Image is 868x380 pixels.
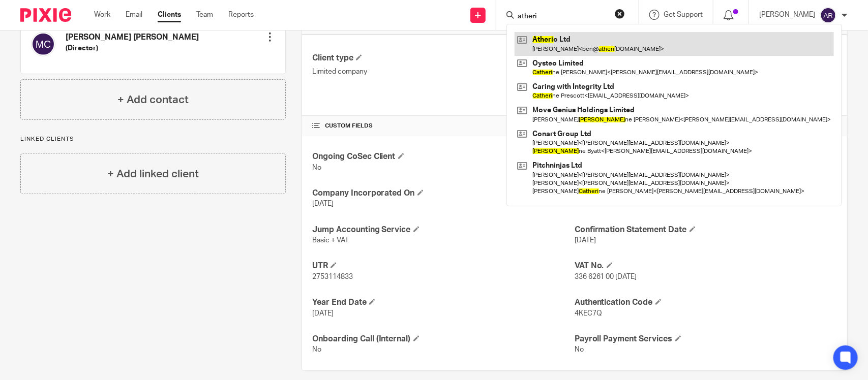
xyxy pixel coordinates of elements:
h4: Onboarding Call (Internal) [312,334,575,344]
h4: Company Incorporated On [312,188,575,199]
a: Work [94,10,110,20]
span: 2753114833 [312,273,353,280]
span: 336 6261 00 [DATE] [575,273,637,280]
img: Pixie [20,8,71,22]
a: Team [196,10,213,20]
img: svg%3E [31,32,55,56]
h4: UTR [312,261,575,271]
a: Email [126,10,142,20]
span: 4KEC7Q [575,310,602,317]
img: svg%3E [820,7,836,23]
input: Search [517,12,608,21]
a: Clients [158,10,181,20]
span: No [312,164,321,171]
h5: (Director) [66,43,199,53]
span: Get Support [664,11,703,18]
span: [DATE] [312,310,334,317]
h4: VAT No. [575,261,837,271]
h4: [PERSON_NAME] [PERSON_NAME] [66,32,199,43]
h4: Jump Accounting Service [312,225,575,235]
h4: Ongoing CoSec Client [312,151,575,162]
h4: Year End Date [312,297,575,308]
p: [PERSON_NAME] [759,10,815,20]
button: Clear [615,9,625,19]
p: Limited company [312,67,575,77]
h4: Payroll Payment Services [575,334,837,344]
h4: Confirmation Statement Date [575,225,837,235]
span: [DATE] [312,200,334,207]
h4: Client type [312,53,575,64]
a: Reports [228,10,254,20]
h4: + Add contact [117,92,189,108]
span: [DATE] [575,237,596,244]
h4: + Add linked client [107,166,199,182]
span: No [575,346,584,353]
h4: Authentication Code [575,297,837,308]
span: No [312,346,321,353]
h4: CUSTOM FIELDS [312,122,575,130]
span: Basic + VAT [312,237,349,244]
p: Linked clients [20,135,286,143]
